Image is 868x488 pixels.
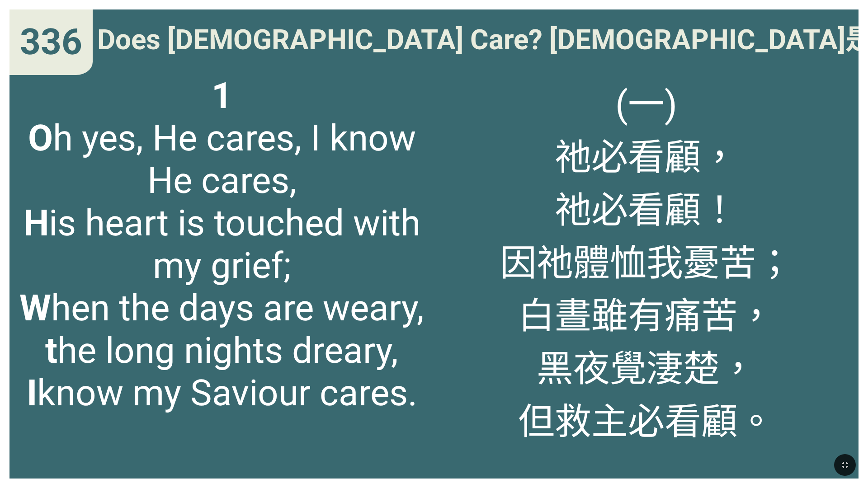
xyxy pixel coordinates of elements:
span: 336 [20,21,82,63]
b: I [27,372,37,414]
b: O [28,117,53,160]
b: t [45,329,57,372]
span: (一) 祂必看顧， 祂必看顧！ 因祂體恤我憂苦； 白晝雖有痛苦， 黑夜覺淒楚， 但救主必看顧。 [500,75,793,445]
b: 1 [212,75,232,117]
span: h yes, He cares, I know He cares, is heart is touched with my grief; hen the days are weary, he l... [19,75,425,414]
b: H [24,202,49,244]
b: W [19,287,51,329]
